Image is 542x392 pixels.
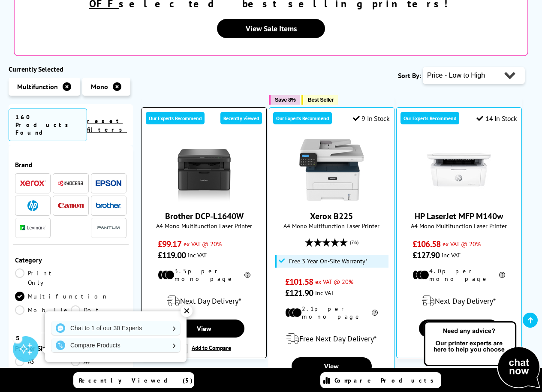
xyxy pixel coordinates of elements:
img: Brother DCP-L1640W [172,138,236,202]
li: 2.1p per mono page [285,305,378,320]
div: Our Experts Recommend [146,112,205,124]
a: HP [20,200,46,211]
a: Recently Viewed (5) [73,372,194,388]
a: View [164,320,244,338]
img: Epson [96,180,121,187]
span: £127.90 [413,250,440,261]
li: 4.0p per mono page [413,267,505,283]
div: ✕ [181,305,193,317]
img: Canon [58,203,84,208]
img: Kyocera [58,180,84,187]
img: HP [27,200,38,211]
a: Brother DCP-L1640W [165,211,244,222]
a: Brother [96,200,121,211]
span: £119.00 [158,250,186,261]
span: 160 Products Found [9,109,87,141]
div: modal_delivery [274,327,389,351]
span: inc VAT [188,251,207,259]
a: View [292,357,372,375]
a: HP LaserJet MFP M140w [415,211,503,222]
span: inc VAT [315,289,334,297]
a: Brother DCP-L1640W [172,195,236,204]
span: inc VAT [442,251,461,259]
div: Recently viewed [220,112,262,124]
a: Canon [58,200,84,211]
span: ex VAT @ 20% [443,240,481,248]
a: Xerox B225 [310,211,353,222]
span: Free 3 Year On-Site Warranty* [289,258,367,265]
a: Compare Products [51,338,180,352]
a: View Sale Items [217,19,325,38]
span: Multifunction [17,82,58,91]
a: HP LaserJet MFP M140w [427,195,491,204]
span: Best Seller [307,96,334,103]
span: Save 8% [275,96,295,103]
a: Xerox B225 [299,195,364,204]
a: Xerox [20,178,46,189]
span: £121.90 [285,287,313,299]
a: Lexmark [20,223,46,233]
a: Compare Products [320,372,441,388]
span: £106.58 [413,238,440,250]
div: Category [15,256,126,264]
div: modal_delivery [401,289,517,313]
a: Chat to 1 of our 30 Experts [51,321,180,335]
span: (76) [350,234,358,250]
img: Xerox B225 [299,138,364,202]
div: Brand [15,160,126,169]
span: A4 Mono Multifunction Laser Printer [274,222,389,230]
span: Recently Viewed (5) [79,377,193,384]
a: Mobile [15,305,71,324]
div: modal_delivery [146,289,262,313]
span: Mono [91,82,108,91]
img: Lexmark [20,225,46,230]
a: Epson [96,178,121,189]
a: A3 [15,357,71,366]
span: ex VAT @ 20% [315,277,353,286]
div: Our Experts Recommend [400,112,459,124]
button: Best Seller [301,95,338,105]
span: A4 Mono Multifunction Laser Printer [401,222,517,230]
div: 5 [13,333,22,343]
a: reset filters [87,117,127,133]
a: Kyocera [58,178,84,189]
a: View [419,320,499,338]
div: 9 In Stock [353,114,390,123]
div: Currently Selected [9,65,133,73]
span: A4 Mono Multifunction Laser Printer [146,222,262,230]
span: £99.17 [158,238,181,250]
span: Compare Products [334,377,438,384]
img: Xerox [20,180,46,186]
img: Pantum [96,223,121,233]
div: 14 In Stock [476,114,517,123]
span: Sort By: [398,71,421,80]
span: £101.58 [285,276,313,287]
li: 3.5p per mono page [158,267,250,283]
button: Save 8% [269,95,300,105]
a: Multifunction [15,292,108,301]
label: Add to Compare [179,344,231,353]
a: Print Only [15,268,71,287]
div: Our Experts Recommend [273,112,332,124]
img: HP LaserJet MFP M140w [427,138,491,202]
a: Dot Matrix [71,305,126,324]
img: Open Live Chat window [422,320,542,390]
img: Brother [96,202,121,208]
span: ex VAT @ 20% [184,240,222,248]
